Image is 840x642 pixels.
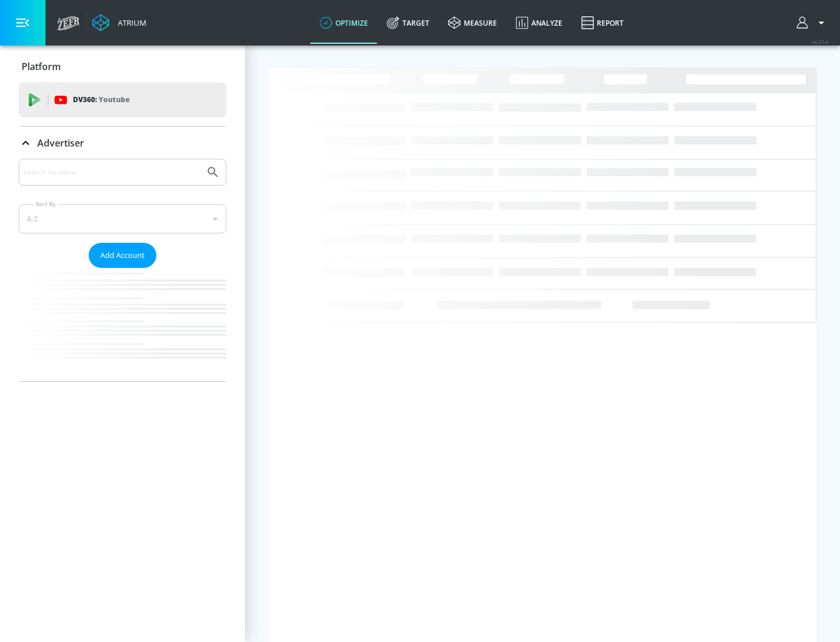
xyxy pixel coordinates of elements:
[506,2,572,44] a: Analyze
[33,200,58,208] label: Sort By
[812,39,828,45] span: v 4.25.4
[19,127,226,159] div: Advertiser
[19,159,226,381] div: Advertiser
[89,243,156,268] button: Add Account
[92,14,146,32] a: Atrium
[310,2,377,44] a: optimize
[99,93,129,106] p: Youtube
[19,268,226,381] nav: list of Advertiser
[377,2,439,44] a: Target
[19,50,226,83] div: Platform
[37,137,84,149] p: Advertiser
[100,249,145,262] span: Add Account
[22,60,61,73] p: Platform
[572,2,633,44] a: Report
[19,82,226,117] div: DV360: Youtube
[113,18,146,28] div: Atrium
[73,93,129,106] p: DV360:
[439,2,506,44] a: measure
[19,204,226,233] div: A-Z
[23,165,200,180] input: Search by name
